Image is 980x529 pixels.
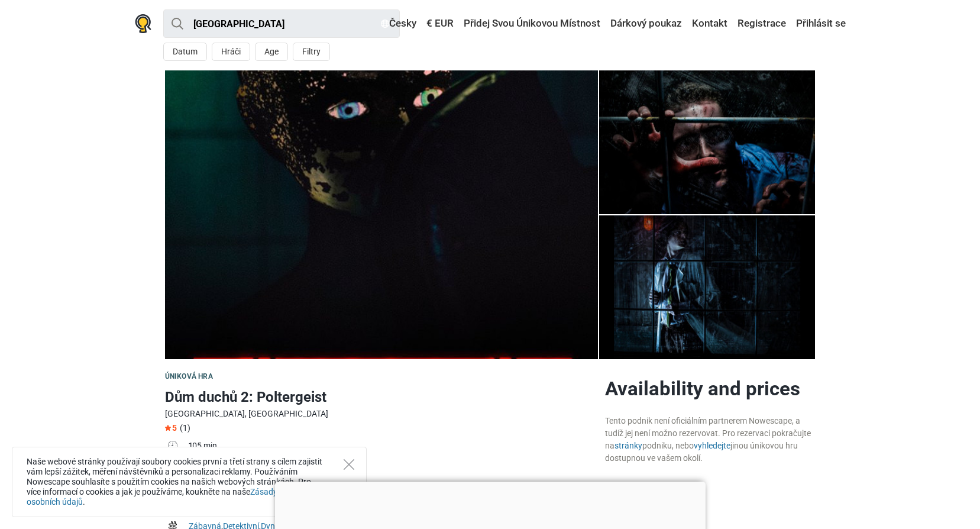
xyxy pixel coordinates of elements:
[599,215,816,359] a: Dům duchů 2: Poltergeist photo 4
[344,459,354,470] button: Close
[461,13,603,34] a: Přidej Svou Únikovou Místnost
[293,43,330,61] button: Filtry
[614,441,642,450] a: stránky
[689,13,730,34] a: Kontakt
[607,13,685,34] a: Dárkový poukaz
[27,487,309,507] a: Zásady ochrany osobních údajů
[694,441,730,450] a: vyhledejte
[735,13,789,34] a: Registrace
[423,13,457,34] a: € EUR
[599,70,816,214] img: Dům duchů 2: Poltergeist photo 4
[165,372,213,380] span: Úniková hra
[163,43,207,61] button: Datum
[599,70,816,214] a: Dům duchů 2: Poltergeist photo 3
[255,43,288,61] button: Age
[189,438,596,456] td: 105 min
[163,9,400,38] input: try “London”
[605,415,816,465] div: Tento podnik není oficiálním partnerem Nowescape, a tudíž jej není možno rezervovat. Pro rezervac...
[212,43,250,61] button: Hráči
[189,456,596,473] td: 2 - 6 players
[378,13,419,34] a: Česky
[12,447,367,517] div: Naše webové stránky používají soubory cookies první a třetí strany s cílem zajistit vám lepší záž...
[165,408,596,420] div: [GEOGRAPHIC_DATA], [GEOGRAPHIC_DATA]
[165,70,598,359] a: Dům duchů 2: Poltergeist photo 9
[165,386,596,408] h1: Dům duchů 2: Poltergeist
[180,423,190,433] span: (1)
[793,13,846,34] a: Přihlásit se
[381,20,389,28] img: Česky
[165,70,598,359] img: Dům duchů 2: Poltergeist photo 10
[165,423,177,433] span: 5
[605,377,816,401] h2: Availability and prices
[135,14,151,33] img: Nowescape logo
[599,215,816,359] img: Dům duchů 2: Poltergeist photo 5
[165,425,171,431] img: Star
